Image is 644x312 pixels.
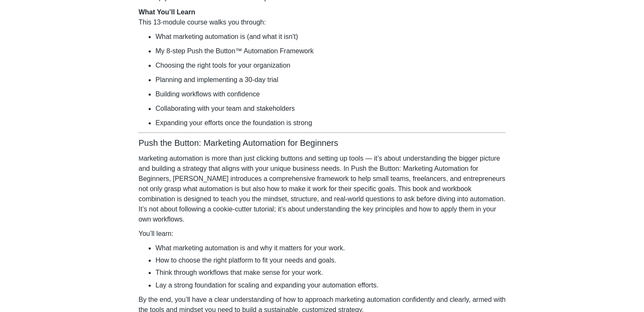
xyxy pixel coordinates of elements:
[155,257,336,264] span: How to choose the right platform to fit your needs and goals.
[138,19,266,26] span: This 13-module course walks you through:
[138,230,173,237] span: You’ll learn:
[155,269,323,276] span: Think through workflows that make sense for your work.
[155,119,312,126] span: Expanding your efforts once the foundation is strong
[155,76,278,83] span: Planning and implementing a 30-day trial
[138,155,505,223] span: M
[138,8,195,16] strong: What You’ll Learn
[155,33,298,40] span: What marketing automation is (and what it isn't)
[155,282,378,289] span: Lay a strong foundation for scaling and expanding your automation efforts.
[155,47,314,55] span: My 8-step Push the Button™ Automation Framework
[138,138,338,148] span: Push the Button: Marketing Automation for Beginners
[155,105,295,112] span: Collaborating with your team and stakeholders
[155,244,345,252] span: What marketing automation is and why it matters for your work.
[155,62,290,69] span: Choosing the right tools for your organization
[138,155,505,223] span: arketing automation is more than just clicking buttons and setting up tools — it’s about understa...
[155,90,260,98] span: Building workflows with confidence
